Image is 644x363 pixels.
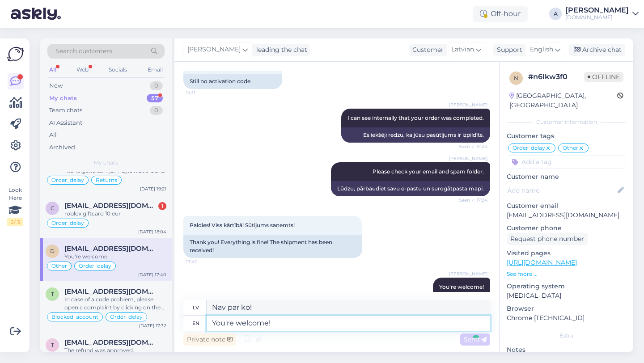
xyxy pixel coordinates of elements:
[50,248,55,254] span: D
[140,186,166,192] div: [DATE] 19:21
[49,94,77,103] div: My chats
[565,7,629,14] div: [PERSON_NAME]
[507,332,626,340] div: Extra
[530,45,553,55] span: English
[507,201,626,211] p: Customer email
[341,127,490,143] div: Es iekšēji redzu, ka jūsu pasūtījums ir izpildīts.
[146,64,165,76] div: Email
[507,258,577,266] a: [URL][DOMAIN_NAME]
[569,44,625,56] div: Archive chat
[7,46,24,63] img: Askly Logo
[49,143,75,152] div: Archived
[49,106,82,115] div: Team chats
[507,313,626,323] p: Chrome [TECHNICAL_ID]
[183,74,282,89] div: Still no activation code
[150,106,163,115] div: 0
[513,145,545,151] span: Order_delay
[51,291,54,297] span: t
[51,205,55,211] span: c
[514,75,518,81] span: n
[347,114,484,121] span: I can see internally that your order was completed.
[454,143,487,150] span: Seen ✓ 17:24
[507,186,616,195] input: Add name
[47,64,58,76] div: All
[186,89,220,96] span: 14:11
[473,6,528,22] div: Off-hour
[509,91,617,110] div: [GEOGRAPHIC_DATA], [GEOGRAPHIC_DATA]
[51,177,84,183] span: Order_delay
[94,159,118,167] span: My chats
[507,345,626,355] p: Notes
[507,172,626,181] p: Customer name
[107,64,129,76] div: Socials
[331,181,490,196] div: Lūdzu, pārbaudiet savu e-pastu un surogātpasta mapi.
[64,245,157,253] span: Dace72@inbox.lv
[64,210,166,218] div: roblox giftcard 10 eur
[75,64,90,76] div: Web
[190,222,295,228] span: Paldies! Viss kārtībā! Sūtījums saņemts!
[138,228,166,235] div: [DATE] 18:04
[507,224,626,233] p: Customer phone
[96,177,117,183] span: Returns
[64,346,166,355] div: The refund was approved.
[64,253,166,261] div: You're welcome!
[454,197,487,203] span: Seen ✓ 17:24
[147,94,163,103] div: 57
[449,270,487,277] span: [PERSON_NAME]
[49,81,63,90] div: New
[51,342,54,348] span: t
[150,81,163,90] div: 0
[528,72,584,82] div: # n6lkw3f0
[49,131,57,139] div: All
[183,235,362,258] div: Thank you! Everything is fine! The shipment has been received!
[507,211,626,220] p: [EMAIL_ADDRESS][DOMAIN_NAME]
[79,263,111,269] span: Order_delay
[507,233,588,245] div: Request phone number
[51,314,98,320] span: Blocked_account
[507,291,626,300] p: [MEDICAL_DATA]
[507,304,626,313] p: Browser
[507,282,626,291] p: Operating system
[565,14,629,21] div: [DOMAIN_NAME]
[507,249,626,258] p: Visited pages
[549,8,562,20] div: A
[138,271,166,278] div: [DATE] 17:40
[451,45,474,55] span: Latvian
[565,7,639,21] a: [PERSON_NAME][DOMAIN_NAME]
[449,155,487,162] span: [PERSON_NAME]
[563,145,578,151] span: Other
[187,45,241,55] span: [PERSON_NAME]
[186,258,220,265] span: 17:40
[253,45,307,55] div: leading the chat
[55,46,112,56] span: Search customers
[409,45,444,55] div: Customer
[584,72,623,82] span: Offline
[493,45,522,55] div: Support
[449,101,487,108] span: [PERSON_NAME]
[439,283,484,290] span: You're welcome!
[507,270,626,278] p: See more ...
[64,202,157,210] span: carolinjarvela@gmail.com
[139,322,166,329] div: [DATE] 17:32
[7,218,23,226] div: 2 / 3
[64,287,157,295] span: tobrelutsr@gamil.com
[7,186,23,226] div: Look Here
[373,168,484,175] span: Please check your email and spam folder.
[158,202,166,210] div: 1
[49,118,82,127] div: AI Assistant
[51,263,67,269] span: Other
[110,314,143,320] span: Order_delay
[64,295,166,312] div: In case of a code problem, please open a complaint by clicking on the red "Report activation code...
[507,118,626,126] div: Customer information
[64,338,157,346] span: torisejadoris@gmail.com
[507,155,626,169] input: Add a tag
[51,220,84,226] span: Order_delay
[507,131,626,141] p: Customer tags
